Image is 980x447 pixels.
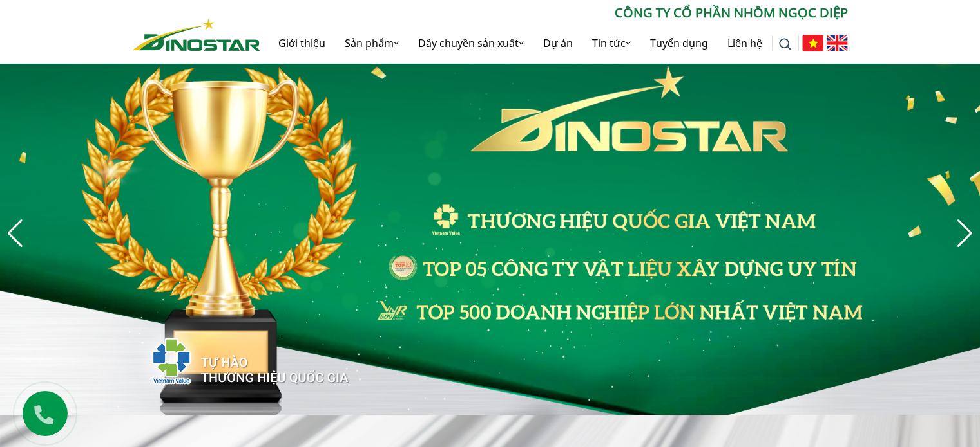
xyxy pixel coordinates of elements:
[802,35,823,51] img: Tiếng Việt
[133,16,260,50] a: Nhôm Dinostar
[718,23,772,64] a: Liên hệ
[133,19,260,51] img: Nhôm Dinostar
[779,38,792,51] img: search
[533,23,582,64] a: Dự án
[269,23,335,64] a: Giới thiệu
[260,3,848,23] p: CÔNG TY CỔ PHẦN NHÔM NGỌC DIỆP
[582,23,640,64] a: Tin tức
[113,315,351,402] img: thqg
[640,23,718,64] a: Tuyển dụng
[335,23,408,64] a: Sản phẩm
[408,23,533,64] a: Dây chuyền sản xuất
[6,219,24,248] div: Previous slide
[827,35,848,51] img: English
[956,219,974,248] div: Next slide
